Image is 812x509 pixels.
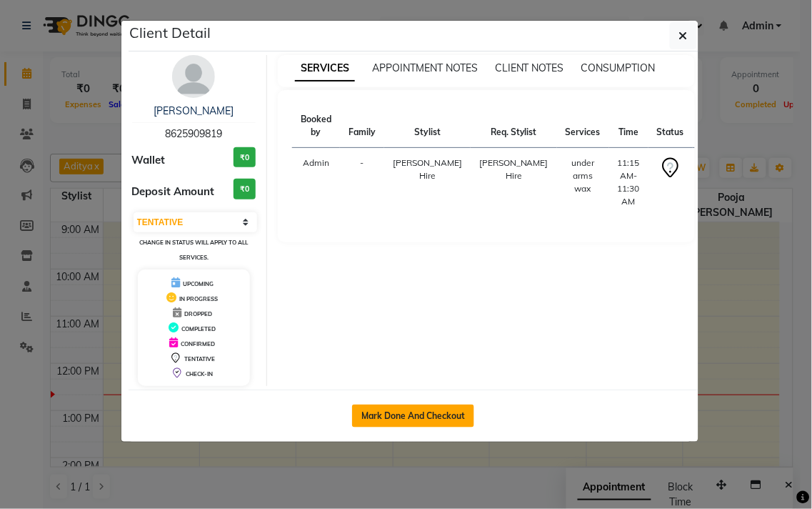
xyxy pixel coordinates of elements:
th: Services [557,104,609,148]
td: Admin [292,148,340,217]
td: - [340,148,384,217]
th: Status [648,104,693,148]
span: TENTATIVE [184,355,215,362]
span: CLIENT NOTES [495,61,564,74]
th: Req. Stylist [471,104,557,148]
span: CONSUMPTION [581,61,656,74]
th: Time [609,104,648,148]
span: COMPLETED [181,325,216,332]
img: avatar [172,55,215,98]
td: 11:15 AM-11:30 AM [609,148,648,217]
span: Deposit Amount [132,184,215,200]
span: [PERSON_NAME] Hire [393,157,462,181]
span: [PERSON_NAME] Hire [479,157,548,181]
span: 8625909819 [165,127,222,140]
div: under arms wax [566,157,601,195]
span: DROPPED [184,310,212,317]
span: CHECK-IN [186,370,213,377]
h3: ₹0 [234,147,256,168]
button: Mark Done And Checkout [352,405,474,428]
span: Wallet [132,152,166,169]
th: Booked by [292,104,340,148]
span: SERVICES [295,56,355,81]
span: UPCOMING [183,280,214,287]
th: Family [340,104,384,148]
a: [PERSON_NAME] [154,104,234,117]
span: CONFIRMED [181,340,215,347]
th: Stylist [384,104,471,148]
h5: Client Detail [130,22,211,44]
span: APPOINTMENT NOTES [372,61,478,74]
small: Change in status will apply to all services. [139,239,248,261]
span: IN PROGRESS [179,295,218,302]
h3: ₹0 [234,179,256,199]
